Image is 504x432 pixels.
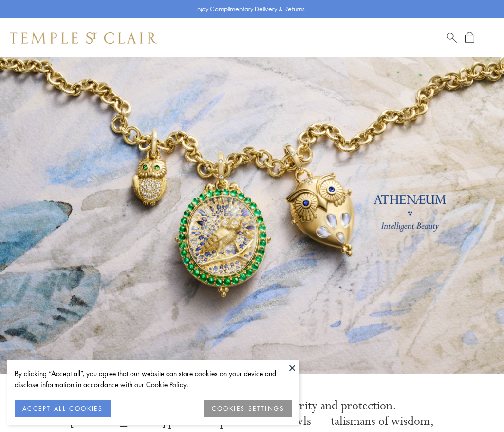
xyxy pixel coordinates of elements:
[10,32,157,44] img: Temple St. Clair
[15,400,111,417] button: ACCEPT ALL COOKIES
[447,32,457,44] a: Search
[465,32,474,44] a: Open Shopping Bag
[483,32,494,44] button: Open navigation
[15,368,292,390] div: By clicking “Accept all”, you agree that our website can store cookies on your device and disclos...
[194,4,305,14] p: Enjoy Complimentary Delivery & Returns
[204,400,292,417] button: COOKIES SETTINGS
